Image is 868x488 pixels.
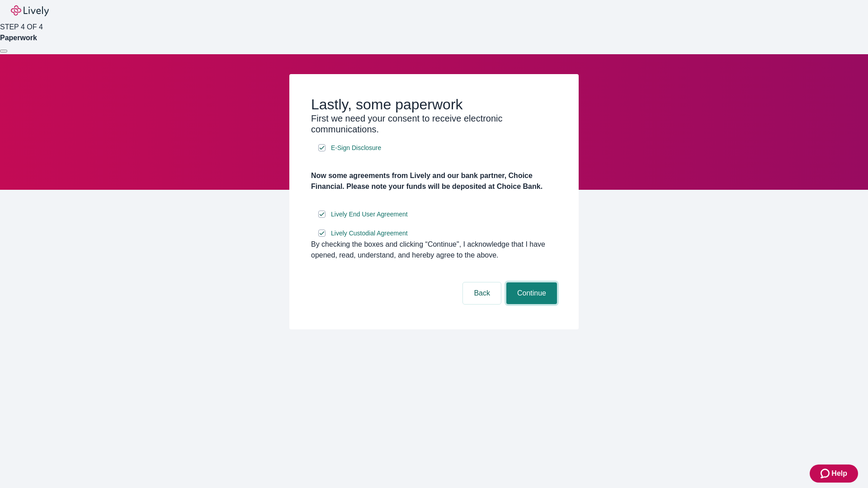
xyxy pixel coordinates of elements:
span: Lively Custodial Agreement [331,229,408,238]
button: Back [463,282,501,304]
a: e-sign disclosure document [329,209,410,220]
span: Lively End User Agreement [331,210,408,219]
span: E-Sign Disclosure [331,143,381,153]
img: Lively [11,5,49,16]
div: By checking the boxes and clicking “Continue", I acknowledge that I have opened, read, understand... [311,239,557,261]
svg: Zendesk support icon [821,468,831,479]
h3: First we need your consent to receive electronic communications. [311,113,557,135]
a: e-sign disclosure document [329,228,410,239]
button: Continue [506,282,557,304]
a: e-sign disclosure document [329,142,383,154]
h2: Lastly, some paperwork [311,96,557,113]
h4: Now some agreements from Lively and our bank partner, Choice Financial. Please note your funds wi... [311,170,557,192]
span: Help [831,468,847,479]
button: Zendesk support iconHelp [810,465,858,483]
